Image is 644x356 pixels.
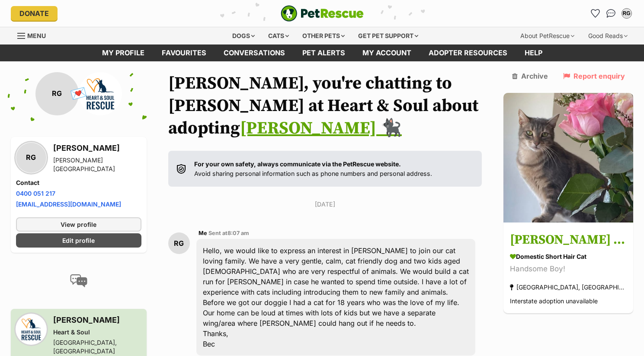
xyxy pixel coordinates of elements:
a: Favourites [589,6,602,20]
span: View profile [61,220,96,229]
a: Edit profile [16,233,141,248]
span: Edit profile [62,236,95,245]
h1: [PERSON_NAME], you're chatting to [PERSON_NAME] at Heart & Soul about adopting [168,72,482,140]
p: Avoid sharing personal information such as phone numbers and personal address. [194,159,432,178]
strong: For your own safety, always communicate via the PetRescue website. [194,160,401,168]
img: Heart & Soul profile pic [79,72,122,115]
a: PetRescue [281,5,364,22]
div: Hello, we would like to express an interest in [PERSON_NAME] to join our cat loving family. We ha... [196,239,476,356]
a: Favourites [153,44,215,61]
a: Donate [11,6,58,21]
h4: Contact [16,178,141,187]
div: Good Reads [582,27,634,44]
div: About PetRescue [514,27,580,44]
span: 💌 [69,84,88,103]
div: Cats [262,27,295,44]
img: Humphrey 🐈‍⬛ [503,93,633,222]
h3: [PERSON_NAME] 🐈‍⬛ [510,230,627,250]
div: RG [622,9,631,18]
a: Pet alerts [294,44,354,61]
img: chat-41dd97257d64d25036548639549fe6c8038ab92f7586957e7f3b1b290dea8141.svg [606,9,615,18]
div: Get pet support [352,27,424,44]
div: [GEOGRAPHIC_DATA], [GEOGRAPHIC_DATA] [53,338,141,356]
div: RG [35,72,79,115]
a: Help [516,44,551,61]
span: Me [199,230,207,236]
a: [PERSON_NAME] 🐈‍⬛ [240,118,402,139]
a: conversations [215,44,294,61]
a: [PERSON_NAME] 🐈‍⬛ Domestic Short Hair Cat Handsome Boy! [GEOGRAPHIC_DATA], [GEOGRAPHIC_DATA] Inte... [503,224,633,313]
div: [GEOGRAPHIC_DATA], [GEOGRAPHIC_DATA] [510,281,627,293]
div: RG [16,143,46,173]
img: Heart & Soul profile pic [16,314,46,344]
a: Report enquiry [563,72,625,80]
span: Interstate adoption unavailable [510,297,598,305]
a: Conversations [604,6,618,20]
span: 8:07 am [227,230,249,236]
button: My account [620,6,634,20]
a: Archive [512,72,548,80]
p: [DATE] [168,200,482,209]
div: Dogs [226,27,261,44]
h3: [PERSON_NAME] [53,142,141,154]
div: RG [168,232,190,254]
a: Menu [17,27,52,43]
a: My profile [93,44,153,61]
div: Heart & Soul [53,328,141,337]
div: Other pets [296,27,351,44]
a: View profile [16,217,141,232]
div: Domestic Short Hair Cat [510,252,627,261]
span: Sent at [208,230,249,236]
a: My account [354,44,420,61]
span: Menu [27,32,46,39]
div: [PERSON_NAME][GEOGRAPHIC_DATA] [53,156,141,173]
a: 0400 051 217 [16,190,55,197]
img: logo-e224e6f780fb5917bec1dbf3a21bbac754714ae5b6737aabdf751b685950b380.svg [281,5,364,22]
ul: Account quick links [589,6,634,20]
a: Adopter resources [420,44,516,61]
h3: [PERSON_NAME] [53,314,141,326]
div: Handsome Boy! [510,263,627,275]
a: [EMAIL_ADDRESS][DOMAIN_NAME] [16,200,121,208]
img: conversation-icon-4a6f8262b818ee0b60e3300018af0b2d0b884aa5de6e9bcb8d3d4eeb1a70a7c4.svg [70,274,87,287]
